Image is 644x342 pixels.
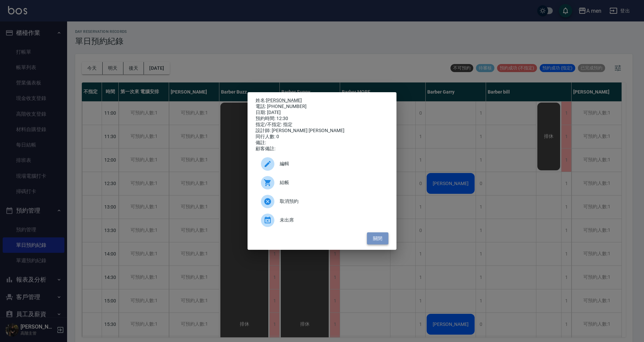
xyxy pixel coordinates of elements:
[256,146,388,152] div: 顧客備註:
[256,173,388,192] a: 結帳
[256,211,388,230] div: 未出席
[256,104,388,110] div: 電話: [PHONE_NUMBER]
[256,116,388,122] div: 預約時間: 12:30
[367,232,388,245] button: 關閉
[280,198,383,205] span: 取消預約
[256,192,388,211] div: 取消預約
[266,98,302,103] a: [PERSON_NAME]
[256,155,388,173] div: 編輯
[256,110,388,116] div: 日期: [DATE]
[256,140,388,146] div: 備註:
[280,160,383,167] span: 編輯
[280,217,383,224] span: 未出席
[280,179,383,186] span: 結帳
[256,128,388,134] div: 設計師: [PERSON_NAME] [PERSON_NAME]
[256,98,388,104] p: 姓名:
[256,122,388,128] div: 指定/不指定: 指定
[256,134,388,140] div: 同行人數: 0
